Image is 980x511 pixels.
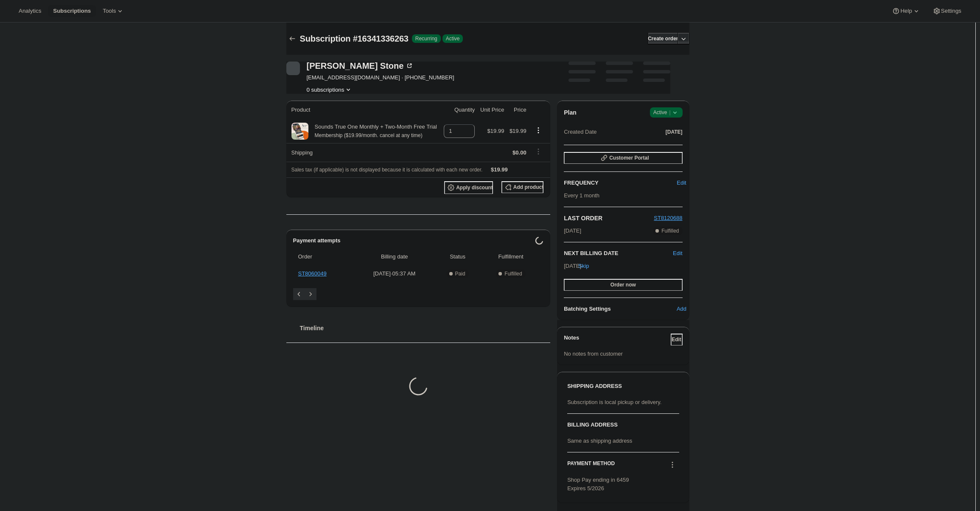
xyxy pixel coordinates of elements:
[564,152,682,164] button: Customer Portal
[286,101,441,119] th: Product
[564,179,680,187] h2: FREQUENCY
[610,281,636,288] span: Order now
[308,123,437,140] div: Sounds True One Monthly + Two-Month Free Trial
[564,305,680,313] h6: Batching Settings
[501,181,543,193] button: Add product
[609,154,649,161] span: Customer Portal
[648,33,678,45] button: Create order
[307,73,454,82] span: [EMAIL_ADDRESS][DOMAIN_NAME] · [PHONE_NUMBER]
[441,101,478,119] th: Quantity
[661,227,679,234] span: Fulfilled
[532,126,545,135] button: Product actions
[564,279,682,291] button: Order now
[286,33,298,45] button: Subscriptions
[578,262,589,270] span: Skip
[671,334,683,345] button: Edit
[564,351,623,357] span: No notes from customer
[300,324,551,332] h2: Timeline
[315,132,423,138] small: Membership ($19.99/month. cancel at any time)
[676,302,688,316] button: Add
[19,8,41,14] span: Analytics
[564,249,673,258] h2: NEXT BILLING DATE
[672,336,681,343] span: Edit
[291,167,483,173] span: Sales tax (if applicable) is not displayed because it is calculated with each new order.
[666,126,683,138] button: [DATE]
[578,259,590,273] button: Skip
[669,109,670,116] span: |
[532,147,545,156] button: Shipping actions
[491,166,508,173] span: $19.99
[677,179,686,187] span: Edit
[564,214,654,222] h2: LAST ORDER
[567,399,661,405] span: Subscription is local pickup or delivery.
[564,192,599,199] span: Every 1 month
[504,270,522,277] span: Fulfilled
[900,8,912,14] span: Help
[456,184,493,191] span: Apply discount
[676,176,688,190] button: Edit
[887,5,925,17] button: Help
[567,460,615,472] h3: PAYMENT METHOD
[293,247,355,266] th: Order
[48,5,96,17] button: Subscriptions
[677,305,686,313] span: Add
[444,181,493,194] button: Apply discount
[653,108,679,117] span: Active
[293,236,535,245] h2: Payment attempts
[666,129,683,135] span: [DATE]
[307,85,353,94] button: Product actions
[941,8,961,14] span: Settings
[567,438,632,444] span: Same as shipping address
[564,108,577,117] h2: Plan
[648,35,678,42] span: Create order
[564,128,596,136] span: Created Date
[300,34,409,43] span: Subscription #16341336263
[654,214,682,222] button: ST8120688
[293,288,544,300] nav: Pagination
[567,477,629,491] span: Shop Pay ending in 6459 Expires 5/2026
[477,101,507,119] th: Unit Price
[455,270,465,277] span: Paid
[98,5,129,17] button: Tools
[357,270,432,278] span: [DATE] · 05:37 AM
[567,421,679,429] h3: BILLING ADDRESS
[14,5,46,17] button: Analytics
[298,270,327,277] a: ST8060049
[513,184,543,191] span: Add product
[291,123,308,140] img: product img
[567,382,679,390] h3: SHIPPING ADDRESS
[415,35,437,42] span: Recurring
[305,288,316,300] button: Next
[564,263,585,269] span: [DATE] ·
[483,253,538,261] span: Fulfillment
[564,227,581,235] span: [DATE]
[437,253,478,261] span: Status
[53,8,91,14] span: Subscriptions
[286,62,300,75] span: Daniel Stone
[512,149,526,156] span: $0.00
[927,5,966,17] button: Settings
[487,128,504,134] span: $19.99
[654,215,682,221] a: ST8120688
[446,35,460,42] span: Active
[673,249,682,258] button: Edit
[357,253,432,261] span: Billing date
[507,101,529,119] th: Price
[103,8,116,14] span: Tools
[307,62,414,70] div: [PERSON_NAME] Stone
[286,143,441,162] th: Shipping
[564,334,670,345] h3: Notes
[510,128,526,134] span: $19.99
